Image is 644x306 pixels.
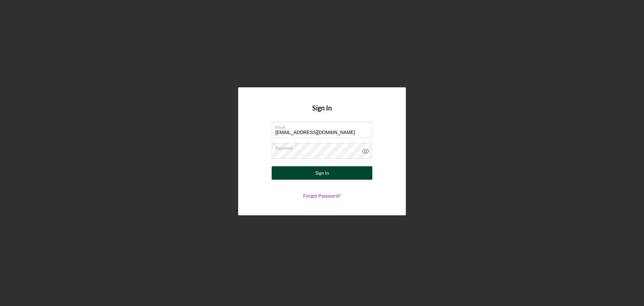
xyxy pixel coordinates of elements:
[303,193,341,199] a: Forgot Password?
[272,166,372,180] button: Sign In
[275,122,372,130] label: Email
[275,143,372,150] label: Password
[312,104,332,122] h4: Sign In
[315,166,329,180] div: Sign In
